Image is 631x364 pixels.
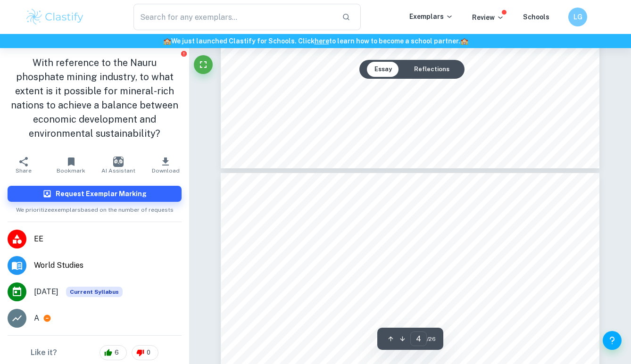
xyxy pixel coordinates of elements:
button: Help and Feedback [603,331,622,350]
span: Share [16,167,32,174]
p: Exemplars [409,11,453,22]
p: Review [472,12,504,23]
span: Local context [266,219,308,227]
p: A [34,313,39,324]
img: Clastify logo [25,8,85,26]
a: here [315,37,329,45]
input: Search for any exemplars... [133,4,334,30]
span: Current Syllabus [66,287,123,297]
span: AI Assistant [101,167,135,174]
span: krx863 [266,197,287,205]
button: Bookmark [47,152,94,178]
span: EE [34,233,182,245]
span: / 26 [427,335,436,343]
div: This exemplar is based on the current syllabus. Feel free to refer to it for inspiration/ideas wh... [66,287,123,297]
span: [DATE] [34,286,58,298]
h6: LG [573,12,583,22]
button: Download [142,152,189,178]
h6: Like it? [31,347,57,358]
img: AI Assistant [113,157,124,167]
h6: Request Exemplar Marking [56,189,147,199]
a: Schools [523,13,549,21]
span: 🏫 [460,37,468,45]
span: 6 [109,348,124,357]
span: 🏫 [163,37,171,45]
span: Bookmark [57,167,85,174]
h6: We just launched Clastify for Schools. Click to learn how to become a school partner. [2,36,629,46]
div: 6 [100,345,127,360]
span: We prioritize exemplars based on the number of requests [16,202,174,214]
span: 0 [141,348,156,357]
button: Reflections [407,62,457,77]
button: AI Assistant [95,152,142,178]
span: island's progress in both economic and humanitarian dimensions, and leaving a lasting imprint on [266,339,556,347]
button: LG [568,8,587,26]
span: phosphorus mining initiated in [DATE]. This exploitation, marked by the removal of approximately [266,271,562,278]
span: its population and environment ([GEOGRAPHIC_DATA], 2016). [266,356,457,364]
span: World Studies [34,260,182,271]
span: 2 [409,141,413,148]
span: also triggered a severe environmental decline, rendering more than 80% of the island uninhabitable [266,305,556,312]
h1: With reference to the Nauru phosphate mining industry, to what extent is it possible for mineral-... [8,56,182,141]
button: Request Exemplar Marking [8,186,182,202]
div: 0 [132,345,158,360]
button: Report issue [180,50,187,57]
span: Download [152,167,180,174]
span: 100 million tons of phosphate material, not only propelled the nation into economic prosperity but [266,288,556,295]
button: Fullscreen [194,55,213,74]
span: economic development and environmental sustainability, exemplified by the historical impact of [266,254,556,261]
button: Essay [367,62,399,77]
span: (Oddity, 2023). The repercussions of this conflict continue to resonate, casting a shadow over the [266,322,555,330]
span: [GEOGRAPHIC_DATA], the world's smallest republic, grapples with the delicate challenge of reconci... [292,237,608,244]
